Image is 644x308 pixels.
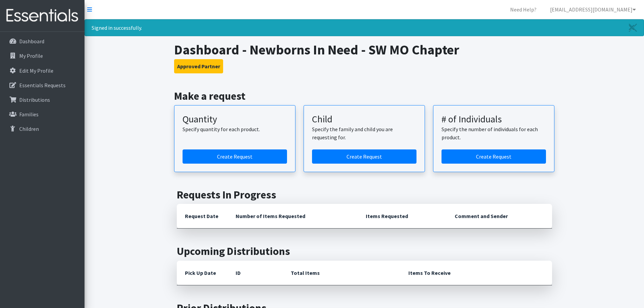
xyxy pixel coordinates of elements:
[228,204,358,229] th: Number of Items Requested
[19,38,44,45] p: Dashboard
[545,3,641,16] a: [EMAIL_ADDRESS][DOMAIN_NAME]
[228,261,283,285] th: ID
[400,261,552,285] th: Items To Receive
[174,42,554,58] h1: Dashboard - Newborns In Need - SW MO Chapter
[177,261,228,285] th: Pick Up Date
[183,125,287,133] p: Specify quantity for each product.
[447,204,552,229] th: Comment and Sender
[3,78,82,92] a: Essentials Requests
[3,108,82,121] a: Families
[177,188,552,201] h2: Requests In Progress
[19,52,43,59] p: My Profile
[442,114,546,125] h3: # of Individuals
[3,49,82,63] a: My Profile
[3,34,82,48] a: Dashboard
[183,114,287,125] h3: Quantity
[174,59,223,73] button: Approved Partner
[283,261,400,285] th: Total Items
[19,125,39,132] p: Children
[442,125,546,141] p: Specify the number of individuals for each product.
[3,64,82,77] a: Edit My Profile
[174,90,554,102] h2: Make a request
[19,111,39,118] p: Families
[312,125,416,141] p: Specify the family and child you are requesting for.
[177,245,552,258] h2: Upcoming Distributions
[442,149,546,164] a: Create a request by number of individuals
[3,4,82,27] img: HumanEssentials
[19,82,66,89] p: Essentials Requests
[85,19,644,36] div: Signed in successfully.
[622,20,644,36] a: Close
[19,67,53,74] p: Edit My Profile
[3,93,82,106] a: Distributions
[183,149,287,164] a: Create a request by quantity
[177,204,228,229] th: Request Date
[312,149,416,164] a: Create a request for a child or family
[505,3,542,16] a: Need Help?
[358,204,447,229] th: Items Requested
[19,96,50,103] p: Distributions
[312,114,416,125] h3: Child
[3,122,82,136] a: Children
